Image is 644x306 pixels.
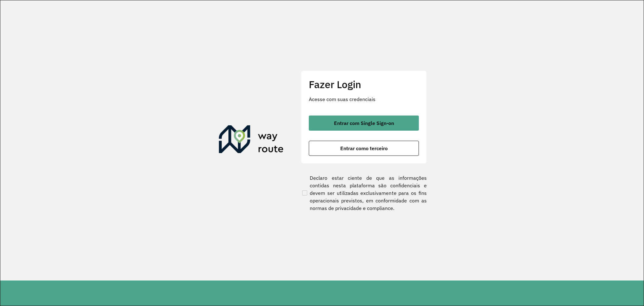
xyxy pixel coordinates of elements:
button: button [309,141,419,156]
button: button [309,116,419,131]
span: Entrar com Single Sign-on [334,121,394,126]
img: Roteirizador AmbevTech [219,125,284,156]
h2: Fazer Login [309,78,419,90]
p: Acesse com suas credenciais [309,95,419,103]
span: Entrar como terceiro [340,146,388,151]
label: Declaro estar ciente de que as informações contidas nesta plataforma são confidenciais e devem se... [301,174,427,212]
